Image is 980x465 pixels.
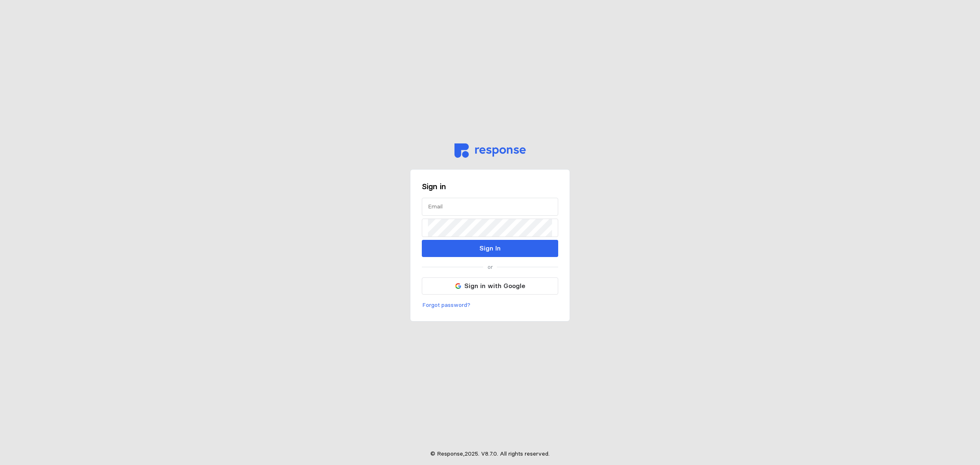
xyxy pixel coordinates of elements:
p: Sign in with Google [464,281,525,291]
button: Sign in with Google [422,277,558,295]
p: or [488,263,493,272]
button: Forgot password? [422,300,471,310]
button: Sign In [422,240,558,257]
p: © Response, 2025 . V 8.7.0 . All rights reserved. [430,449,550,458]
img: svg%3e [454,143,526,158]
input: Email [428,198,552,216]
img: svg%3e [455,283,461,289]
h3: Sign in [422,181,558,192]
p: Sign In [479,243,501,253]
p: Forgot password? [422,301,470,310]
